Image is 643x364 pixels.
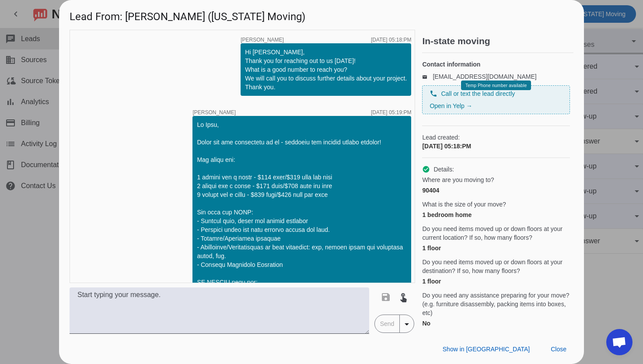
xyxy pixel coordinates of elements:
[241,37,284,42] span: [PERSON_NAME]
[433,165,454,174] span: Details:
[430,90,437,98] mat-icon: phone
[422,186,570,195] div: 90404
[551,346,566,353] span: Close
[544,341,573,357] button: Close
[606,329,633,355] div: Open chat
[441,89,515,98] span: Call or text the lead directly
[443,346,530,353] span: Show in [GEOGRAPHIC_DATA]
[422,175,494,184] span: Where are you moving to?
[422,74,433,79] mat-icon: email
[422,319,570,328] div: No
[422,37,573,45] h2: In-state moving
[422,244,570,252] div: 1 floor
[371,37,411,42] div: [DATE] 05:18:PM
[371,110,411,115] div: [DATE] 05:19:PM
[422,165,430,173] mat-icon: check_circle
[402,319,412,329] mat-icon: arrow_drop_down
[422,142,570,150] div: [DATE] 05:18:PM
[192,110,236,115] span: [PERSON_NAME]
[430,102,472,109] a: Open in Yelp →
[398,292,409,302] mat-icon: touch_app
[433,73,536,80] a: [EMAIL_ADDRESS][DOMAIN_NAME]
[422,210,570,219] div: 1 bedroom home
[465,83,527,88] span: Temp Phone number available
[422,200,506,209] span: What is the size of your move?
[422,133,570,142] span: Lead created:
[422,277,570,286] div: 1 floor
[422,60,570,69] h4: Contact information
[422,224,570,242] span: Do you need items moved up or down floors at your current location? If so, how many floors?
[422,333,430,341] mat-icon: check_circle
[436,341,537,357] button: Show in [GEOGRAPHIC_DATA]
[433,333,474,342] span: Additional info:
[245,48,407,91] div: Hi [PERSON_NAME], Thank you for reaching out to us [DATE]! What is a good number to reach you? We...
[422,291,570,317] span: Do you need any assistance preparing for your move? (e.g. furniture disassembly, packing items in...
[422,258,570,275] span: Do you need items moved up or down floors at your destination? If so, how many floors?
